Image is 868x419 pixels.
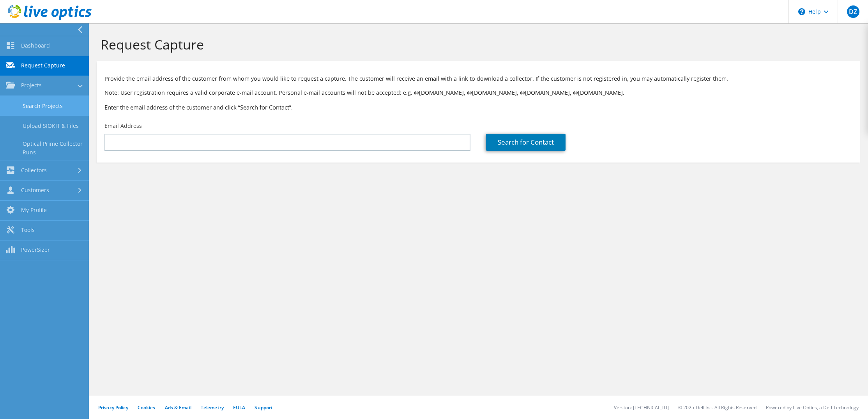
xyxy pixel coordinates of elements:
h1: Request Capture [101,36,852,53]
a: Cookies [138,404,156,411]
p: Note: User registration requires a valid corporate e-mail account. Personal e-mail accounts will ... [104,88,852,97]
a: Telemetry [201,404,224,411]
a: Ads & Email [165,404,191,411]
label: Email Address [104,122,142,130]
a: EULA [233,404,245,411]
h3: Enter the email address of the customer and click “Search for Contact”. [104,103,852,111]
svg: \n [798,8,805,15]
a: Privacy Policy [98,404,128,411]
a: Search for Contact [486,134,566,151]
p: Provide the email address of the customer from whom you would like to request a capture. The cust... [104,74,852,83]
li: © 2025 Dell Inc. All Rights Reserved [678,404,757,411]
span: DZ [847,5,859,18]
li: Powered by Live Optics, a Dell Technology [766,404,859,411]
a: Support [255,404,273,411]
li: Version: [TECHNICAL_ID] [614,404,669,411]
